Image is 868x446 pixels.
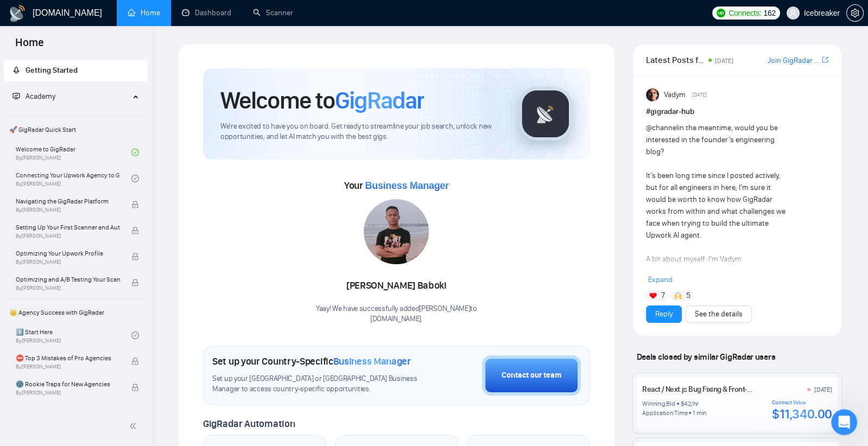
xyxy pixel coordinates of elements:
span: Home [7,35,53,58]
img: 🙌 [674,292,682,300]
a: Welcome to GigRadarBy[PERSON_NAME] [16,141,131,164]
span: fund-projection-screen [12,92,20,100]
a: Join GigRadar Slack Community [768,55,820,67]
span: Setting Up Your First Scanner and Auto-Bidder [16,222,120,233]
div: $11,340.00 [772,406,832,422]
img: 1701354483531-WhatsApp%20Image%202023-10-27%20at%2019.07.18.jpeg [364,199,429,264]
span: Academy [12,92,55,101]
span: setting [847,9,863,17]
div: Yaay! We have successfully added [PERSON_NAME] to [316,304,477,324]
a: setting [846,9,864,17]
span: Expand [648,275,673,284]
span: [DATE] [715,57,733,65]
button: setting [846,4,864,22]
a: Reply [655,308,673,320]
div: Contract Value [772,399,832,406]
a: searchScanner [253,8,293,17]
img: gigradar-logo.png [518,87,573,141]
div: [DATE] [814,385,832,394]
span: Getting Started [26,66,78,75]
a: 1️⃣ Start HereBy[PERSON_NAME] [16,323,131,347]
span: Set up your [GEOGRAPHIC_DATA] or [GEOGRAPHIC_DATA] Business Manager to access country-specific op... [212,374,428,394]
span: 🌚 Rookie Traps for New Agencies [16,379,120,390]
span: By [PERSON_NAME] [16,285,120,291]
h1: Welcome to [220,86,424,115]
span: By [PERSON_NAME] [16,207,120,213]
h1: # gigradar-hub [646,106,828,118]
span: Connects: [728,7,761,19]
button: Contact our team [482,355,581,396]
span: Latest Posts from the GigRadar Community [646,53,705,67]
img: logo [9,5,26,22]
span: Academy [26,92,55,101]
span: GigRadar Automation [203,418,295,430]
button: Reply [646,305,682,323]
a: See the details [695,308,743,320]
span: By [PERSON_NAME] [16,233,120,239]
span: Vadym [663,89,685,101]
li: Getting Started [4,60,148,81]
span: Business Manager [333,355,411,367]
div: /hr [691,399,699,408]
img: upwork-logo.png [717,9,725,17]
div: Application Time [642,409,687,417]
span: check-circle [131,175,139,182]
a: export [822,55,828,65]
span: ⛔ Top 3 Mistakes of Pro Agencies [16,353,120,364]
span: By [PERSON_NAME] [16,390,120,396]
span: 162 [763,7,775,19]
div: [PERSON_NAME] Baboki [316,277,477,295]
a: Connecting Your Upwork Agency to GigRadarBy[PERSON_NAME] [16,167,131,190]
div: $ [681,399,685,408]
span: check-circle [131,149,139,156]
span: lock [131,358,139,365]
span: lock [131,253,139,260]
span: check-circle [131,332,139,339]
p: [DOMAIN_NAME] . [316,314,477,324]
span: We're excited to have you on board. Get ready to streamline your job search, unlock new opportuni... [220,122,501,142]
span: lock [131,279,139,286]
span: export [822,55,828,64]
span: lock [131,201,139,208]
span: Navigating the GigRadar Platform [16,196,120,207]
span: lock [131,384,139,391]
span: 👑 Agency Success with GigRadar [5,302,147,323]
img: Vadym [646,88,659,101]
span: 🚀 GigRadar Quick Start [5,119,147,141]
div: Contact our team [502,369,561,381]
span: 5 [686,290,690,301]
a: homeHome [128,8,160,17]
span: GigRadar [335,86,424,115]
span: ☠️ Fatal Traps for Solo Freelancers [16,405,120,416]
span: @channel [646,123,678,132]
div: 1 min [693,409,707,417]
div: Winning Bid [642,399,675,408]
span: user [789,9,797,17]
iframe: Intercom live chat [831,409,857,435]
span: double-left [129,420,140,431]
span: By [PERSON_NAME] [16,364,120,370]
span: Optimizing and A/B Testing Your Scanner for Better Results [16,274,120,285]
span: 7 [661,290,665,301]
h1: Set up your Country-Specific [212,355,411,367]
span: Business Manager [365,180,448,191]
img: ❤️ [649,292,657,300]
span: rocket [12,66,20,74]
span: Your [344,180,449,192]
a: dashboardDashboard [182,8,231,17]
span: Deals closed by similar GigRadar users [632,347,780,366]
span: Optimizing Your Upwork Profile [16,248,120,259]
button: See the details [686,305,752,323]
div: 42 [684,399,691,408]
span: lock [131,227,139,234]
span: [DATE] [692,90,707,100]
span: By [PERSON_NAME] [16,259,120,265]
